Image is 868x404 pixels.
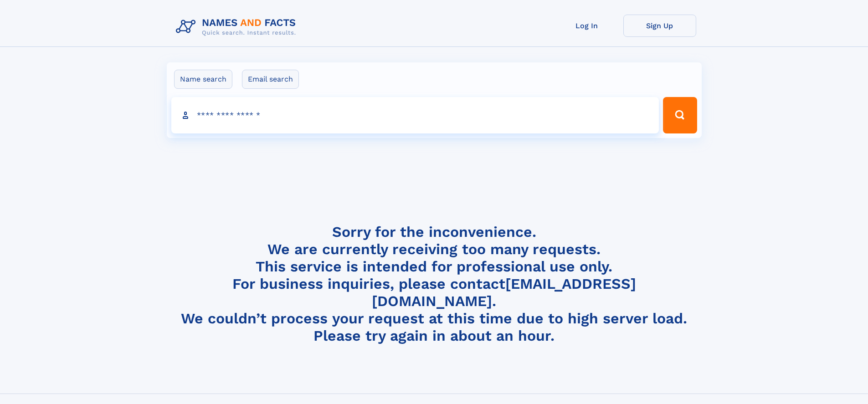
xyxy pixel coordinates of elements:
[550,15,623,37] a: Log In
[663,97,697,133] button: Search Button
[242,70,299,89] label: Email search
[171,97,659,133] input: search input
[172,223,696,345] h4: Sorry for the inconvenience. We are currently receiving too many requests. This service is intend...
[172,15,303,39] img: Logo Names and Facts
[372,275,636,310] a: [EMAIL_ADDRESS][DOMAIN_NAME]
[623,15,696,37] a: Sign Up
[174,70,232,89] label: Name search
